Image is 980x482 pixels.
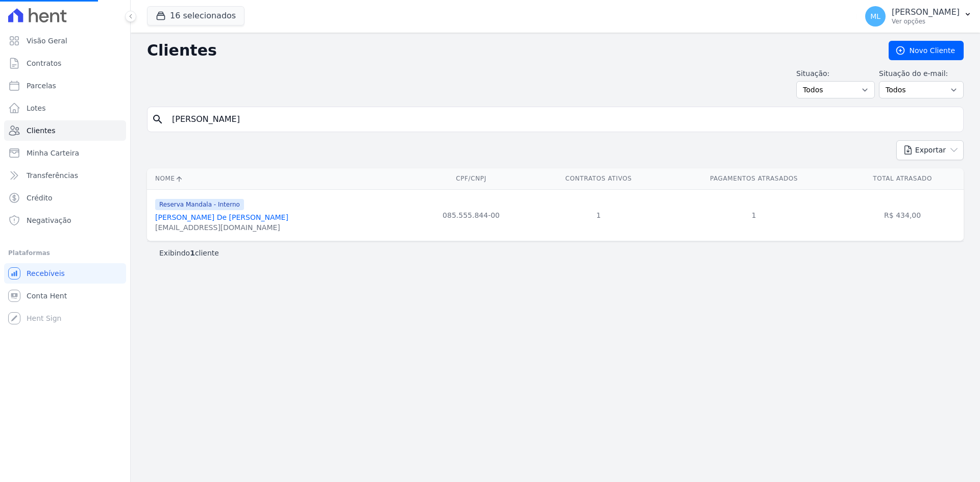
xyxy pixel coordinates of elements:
a: Conta Hent [4,286,126,306]
th: Total Atrasado [841,168,964,189]
button: ML [PERSON_NAME] Ver opções [857,2,980,31]
input: Buscar por nome, CPF ou e-mail [166,109,959,130]
th: Pagamentos Atrasados [667,168,841,189]
a: Visão Geral [4,31,126,51]
a: Novo Cliente [889,41,964,60]
p: Exibindo cliente [159,248,219,258]
p: Ver opções [892,17,960,26]
a: Clientes [4,120,126,141]
span: Contratos [27,58,61,68]
a: Minha Carteira [4,143,126,163]
a: Contratos [4,53,126,73]
span: Negativação [27,215,71,225]
button: Exportar [896,140,964,160]
td: 1 [531,189,667,241]
span: Minha Carteira [27,148,79,158]
th: CPF/CNPJ [412,168,531,189]
span: Recebíveis [27,268,65,278]
span: Conta Hent [27,291,67,301]
th: Contratos Ativos [531,168,667,189]
a: Crédito [4,188,126,208]
td: 1 [667,189,841,241]
span: Crédito [27,193,53,203]
span: ML [870,13,880,20]
a: Lotes [4,98,126,118]
button: 16 selecionados [147,6,244,26]
a: Transferências [4,165,126,186]
i: search [152,113,164,125]
p: [PERSON_NAME] [892,7,960,17]
div: Plataformas [8,247,122,259]
label: Situação do e-mail: [879,68,964,79]
b: 1 [190,249,195,257]
span: Reserva Mandala - Interno [155,199,244,210]
span: Clientes [27,125,55,136]
div: [EMAIL_ADDRESS][DOMAIN_NAME] [155,222,288,233]
a: [PERSON_NAME] De [PERSON_NAME] [155,213,288,221]
span: Parcelas [27,81,56,91]
label: Situação: [796,68,875,79]
h2: Clientes [147,41,872,60]
th: Nome [147,168,412,189]
span: Lotes [27,103,46,113]
td: R$ 434,00 [841,189,964,241]
a: Parcelas [4,75,126,96]
a: Recebíveis [4,263,126,284]
a: Negativação [4,210,126,231]
span: Visão Geral [27,36,67,46]
span: Transferências [27,170,78,181]
td: 085.555.844-00 [412,189,531,241]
